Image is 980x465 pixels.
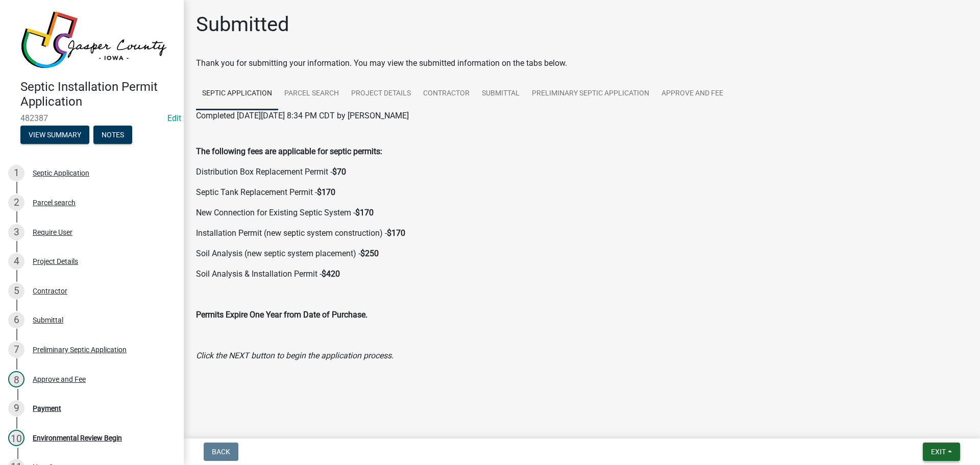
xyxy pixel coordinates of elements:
strong: $250 [360,249,379,258]
div: 10 [8,430,24,446]
a: Project Details [345,78,417,110]
a: Contractor [417,78,476,110]
button: Exit [923,443,960,461]
div: Septic Application [33,169,89,177]
a: Septic Application [196,78,278,110]
wm-modal-confirm: Notes [93,131,132,139]
strong: The following fees are applicable for septic permits: [196,146,382,156]
div: 6 [8,312,24,328]
div: Submittal [33,316,63,324]
strong: $170 [355,208,374,217]
span: 482387 [20,113,163,123]
p: Installation Permit (new septic system construction) - [196,227,968,239]
button: View Summary [20,126,89,144]
div: Approve and Fee [33,376,86,383]
div: Thank you for submitting your information. You may view the submitted information on the tabs below. [196,57,968,69]
p: New Connection for Existing Septic System - [196,207,968,219]
img: Jasper County, Iowa [20,11,167,69]
wm-modal-confirm: Summary [20,131,89,139]
strong: $70 [332,167,346,177]
strong: $420 [322,269,340,279]
button: Notes [93,126,132,144]
i: Click the NEXT button to begin the application process. [196,351,394,360]
a: Preliminary Septic Application [526,78,655,110]
div: Payment [33,405,61,412]
span: Back [212,448,230,456]
p: Soil Analysis (new septic system placement) - [196,248,968,260]
strong: $170 [387,228,405,238]
a: Parcel search [278,78,345,110]
div: 4 [8,253,24,270]
button: Back [204,443,238,461]
div: Parcel search [33,199,76,206]
a: Submittal [476,78,526,110]
a: Edit [167,113,181,123]
div: Contractor [33,287,67,295]
p: Septic Tank Replacement Permit - [196,186,968,199]
div: 7 [8,341,24,358]
wm-modal-confirm: Edit Application Number [167,113,181,123]
h4: Septic Installation Permit Application [20,80,176,109]
strong: Permits Expire One Year from Date of Purchase. [196,310,367,320]
strong: $170 [317,187,335,197]
div: 2 [8,194,24,211]
a: Approve and Fee [655,78,729,110]
div: Preliminary Septic Application [33,346,127,353]
span: Exit [931,448,946,456]
div: 8 [8,371,24,387]
span: Completed [DATE][DATE] 8:34 PM CDT by [PERSON_NAME] [196,111,409,120]
div: Require User [33,229,72,236]
p: Distribution Box Replacement Permit - [196,166,968,178]
div: Project Details [33,258,78,265]
div: 9 [8,400,24,417]
p: Soil Analysis & Installation Permit - [196,268,968,280]
h1: Submitted [196,12,289,37]
div: Environmental Review Begin [33,434,122,442]
div: 3 [8,224,24,240]
div: 1 [8,165,24,181]
div: 5 [8,283,24,299]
